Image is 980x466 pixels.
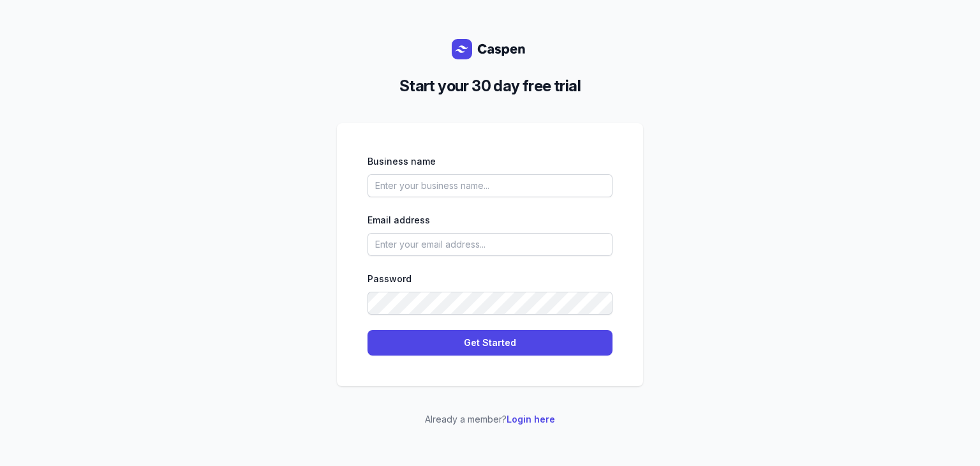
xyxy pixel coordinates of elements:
[507,414,555,425] a: Login here
[367,330,612,356] button: Get Started
[367,213,612,228] div: Email address
[367,271,612,287] div: Password
[375,335,605,350] span: Get Started
[337,412,643,427] p: Already a member?
[347,75,633,98] h2: Start your 30 day free trial
[367,174,612,197] input: Enter your business name...
[367,154,612,169] div: Business name
[367,233,612,256] input: Enter your email address...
